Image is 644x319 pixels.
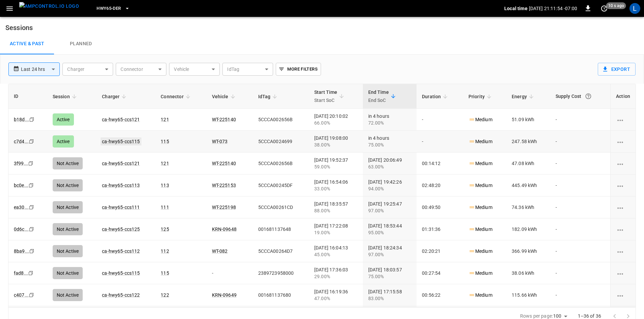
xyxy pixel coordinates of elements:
div: charging session options [616,182,630,189]
td: 247.58 kWh [506,131,550,153]
td: - [550,196,610,218]
a: KRN-09649 [212,292,237,298]
span: 10 s ago [606,2,626,9]
span: Duration [422,92,450,101]
div: in 4 hours [368,135,411,148]
a: WT-225140 [212,117,236,122]
div: Active [53,113,74,126]
div: profile-icon [629,3,640,14]
a: WT-225140 [212,161,236,166]
a: ca-hwy65-ccs125 [102,227,140,232]
p: Local time [504,5,528,12]
td: 182.09 kWh [506,218,550,240]
a: 113 [161,183,169,188]
div: charging session options [616,138,630,145]
span: IdTag [258,92,279,101]
p: Medium [468,226,492,233]
td: 51.09 kWh [506,109,550,131]
div: copy [29,247,35,255]
td: - [550,109,610,131]
div: sessions table [8,84,636,307]
td: - [417,109,463,131]
span: Charger [102,92,128,101]
td: 47.08 kWh [506,153,550,175]
button: HWY65-DER [94,2,132,15]
div: Not Active [53,245,83,257]
p: Medium [468,270,492,277]
td: - [550,153,610,175]
a: WT-073 [212,139,228,144]
td: 00:56:22 [417,284,463,306]
div: 19.00% [314,229,357,236]
div: [DATE] 20:10:02 [314,113,357,126]
div: copy [28,204,35,211]
div: [DATE] 19:42:26 [368,179,411,192]
button: Export [598,63,636,76]
a: KRN-09648 [212,227,237,232]
td: 5CCCA00245DF [253,175,309,196]
div: 75.00% [368,273,411,280]
span: Start TimeStart SoC [314,88,346,104]
td: 02:48:20 [417,175,463,196]
td: 01:31:36 [417,218,463,240]
a: ca-hwy65-ccs121 [102,117,140,122]
td: 5CCCA002656B [253,109,309,131]
div: 83.00% [368,295,411,302]
span: HWY65-DER [97,5,121,12]
td: 02:20:21 [417,240,463,262]
a: ea30... [14,205,29,210]
td: 38.06 kWh [506,262,550,284]
td: 5CCCA002656B [253,153,309,175]
div: Start Time [314,88,338,104]
div: 97.00% [368,207,411,214]
div: in 4 hours [368,113,411,126]
td: 366.99 kWh [506,240,550,262]
div: [DATE] 18:03:57 [368,266,411,280]
td: 5CCCA0024699 [253,131,309,153]
div: copy [28,138,35,145]
div: 75.00% [368,141,411,148]
div: 94.00% [368,185,411,192]
span: Connector [161,92,192,101]
td: 115.66 kWh [506,284,550,306]
a: 115 [161,270,169,276]
div: copy [28,160,34,167]
a: 8ba9... [14,248,29,254]
td: - [550,262,610,284]
a: ca-hwy65-ccs112 [102,248,140,254]
td: 5CCCA00264D7 [253,240,309,262]
div: [DATE] 18:24:34 [368,244,411,258]
td: - [207,262,253,284]
div: [DATE] 17:36:03 [314,266,357,280]
div: charging session options [616,248,630,255]
div: Not Active [53,157,83,169]
div: End Time [368,88,389,104]
div: charging session options [616,226,630,233]
p: End SoC [368,96,389,104]
a: ca-hwy65-ccs111 [102,205,140,210]
a: bc0e... [14,183,28,188]
td: 00:14:12 [417,153,463,175]
div: 95.00% [368,229,411,236]
p: Medium [468,204,492,211]
a: 111 [161,205,169,210]
div: 33.00% [314,185,357,192]
p: Medium [468,138,492,145]
div: copy [28,269,34,277]
td: - [550,131,610,153]
th: ID [8,84,47,109]
a: c407... [14,292,29,298]
p: Medium [468,182,492,189]
a: 0d6c... [14,227,29,232]
a: ca-hwy65-ccs115 [101,137,141,145]
div: Supply Cost [556,90,605,102]
div: copy [28,225,35,233]
a: WT-225153 [212,183,236,188]
span: Vehicle [212,92,237,101]
p: Medium [468,116,492,123]
div: charging session options [616,270,630,276]
div: [DATE] 19:25:47 [368,201,411,214]
div: copy [29,116,35,123]
div: charging session options [616,160,630,167]
div: [DATE] 18:35:57 [314,201,357,214]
